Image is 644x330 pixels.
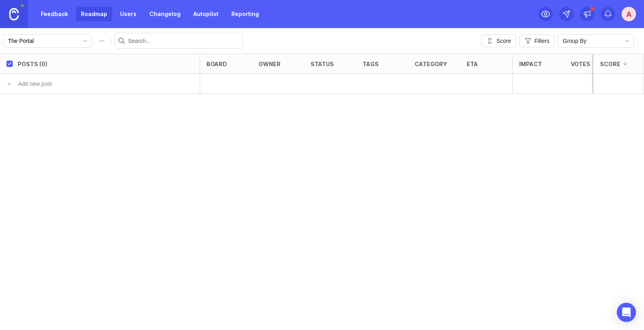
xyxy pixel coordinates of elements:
[558,34,634,48] div: toggle menu
[467,61,478,67] div: eta
[259,61,281,67] div: owner
[415,61,447,67] div: category
[227,7,264,21] a: Reporting
[9,8,19,20] img: Canny Home
[563,36,586,45] span: Group By
[18,61,47,67] div: Posts (0)
[621,38,634,44] svg: toggle icon
[76,7,112,21] a: Roadmap
[622,7,636,21] button: A
[481,34,516,47] button: Score
[496,37,511,45] span: Score
[519,61,542,67] div: Impact
[3,34,92,48] div: toggle menu
[144,7,185,21] a: Changelog
[520,34,555,47] button: Filters
[571,61,590,67] div: Votes
[18,79,52,88] div: Add new post
[311,61,334,67] div: status
[363,61,379,67] div: tags
[534,37,550,45] span: Filters
[189,7,223,21] a: Autopilot
[8,36,78,45] input: The Portal
[95,34,108,47] button: Roadmap options
[617,303,636,322] div: Open Intercom Messenger
[207,61,227,67] div: board
[128,36,239,45] input: Search...
[79,38,92,44] svg: toggle icon
[36,7,73,21] a: Feedback
[115,7,141,21] a: Users
[600,61,620,67] div: Score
